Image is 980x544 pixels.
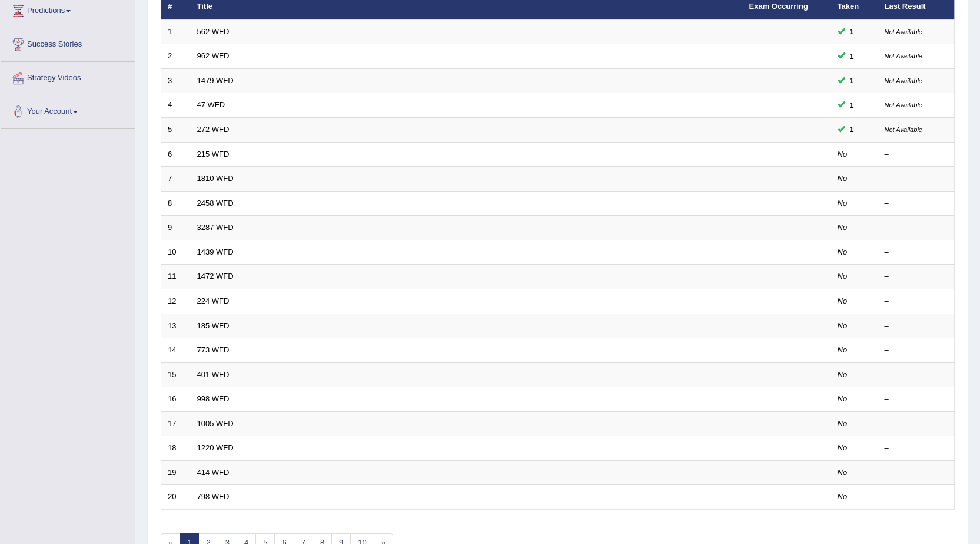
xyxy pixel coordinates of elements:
span: You can still take this question [845,25,859,38]
a: 1439 WFD [197,248,234,256]
em: No [838,468,848,477]
a: 3287 WFD [197,223,234,232]
a: 272 WFD [197,125,230,134]
em: No [838,345,848,354]
small: Not Available [885,126,922,133]
td: 4 [161,93,191,118]
div: – [885,370,948,381]
td: 7 [161,167,191,192]
a: 2458 WFD [197,199,234,207]
a: 773 WFD [197,345,230,354]
td: 6 [161,142,191,167]
em: No [838,174,848,183]
em: No [838,492,848,501]
td: 11 [161,265,191,289]
td: 14 [161,338,191,363]
span: You can still take this question [845,74,859,87]
td: 8 [161,191,191,216]
div: – [885,247,948,258]
div: – [885,467,948,479]
a: Your Account [1,95,135,125]
em: No [838,370,848,379]
td: 17 [161,411,191,436]
em: No [838,321,848,330]
div: – [885,149,948,160]
a: Strategy Videos [1,62,135,91]
a: 47 WFD [197,100,225,109]
span: You can still take this question [845,50,859,62]
a: 998 WFD [197,394,230,403]
td: 5 [161,118,191,143]
td: 12 [161,289,191,314]
td: 13 [161,314,191,338]
div: – [885,321,948,332]
a: 185 WFD [197,321,230,330]
div: – [885,222,948,233]
em: No [838,419,848,428]
em: No [838,272,848,281]
a: Exam Occurring [749,2,808,11]
a: 562 WFD [197,27,230,36]
a: 798 WFD [197,492,230,501]
a: 414 WFD [197,468,230,477]
div: – [885,271,948,282]
span: You can still take this question [845,99,859,111]
span: You can still take this question [845,123,859,136]
a: Success Stories [1,28,135,58]
td: 19 [161,460,191,485]
a: 1810 WFD [197,174,234,183]
a: 1479 WFD [197,76,234,85]
small: Not Available [885,77,922,84]
div: – [885,443,948,454]
em: No [838,248,848,256]
td: 15 [161,362,191,387]
div: – [885,198,948,209]
em: No [838,443,848,452]
small: Not Available [885,28,922,35]
td: 20 [161,485,191,510]
div: – [885,296,948,307]
td: 16 [161,387,191,412]
div: – [885,173,948,184]
a: 1220 WFD [197,443,234,452]
a: 1472 WFD [197,272,234,281]
em: No [838,394,848,403]
em: No [838,150,848,159]
a: 962 WFD [197,51,230,60]
small: Not Available [885,52,922,60]
em: No [838,199,848,207]
td: 18 [161,436,191,461]
a: 215 WFD [197,150,230,159]
a: 224 WFD [197,296,230,305]
div: – [885,394,948,405]
em: No [838,296,848,305]
a: 401 WFD [197,370,230,379]
td: 10 [161,240,191,265]
td: 3 [161,68,191,93]
div: – [885,418,948,430]
div: – [885,492,948,503]
div: – [885,345,948,356]
td: 1 [161,19,191,44]
small: Not Available [885,101,922,108]
td: 2 [161,44,191,69]
a: 1005 WFD [197,419,234,428]
em: No [838,223,848,232]
td: 9 [161,216,191,240]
